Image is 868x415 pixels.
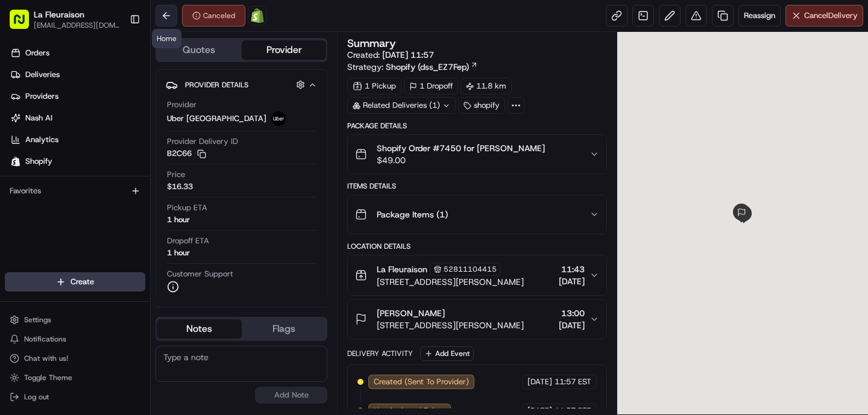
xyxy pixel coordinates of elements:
span: 11:57 EST [555,376,591,387]
button: Notifications [5,331,145,348]
div: 1 hour [167,248,190,258]
button: [PERSON_NAME][STREET_ADDRESS][PERSON_NAME]13:00[DATE] [348,300,606,339]
span: Shopify Order #7450 for [PERSON_NAME] [377,142,545,154]
span: • [131,219,135,229]
button: Notes [157,319,242,339]
div: 1 Dropoff [404,78,458,95]
img: Shopify [250,8,265,23]
div: 📗 [12,270,22,280]
a: Deliveries [5,65,150,84]
span: Deliveries [25,69,60,80]
button: Flags [242,319,327,339]
div: 💻 [102,270,112,280]
img: 1736555255976-a54dd68f-1ca7-489b-9aae-adbdc363a1c4 [24,187,34,197]
button: La Fleuraison [34,8,84,20]
input: Clear [31,78,199,90]
span: Toggle Theme [24,373,72,382]
span: Provider [167,99,197,110]
span: Nash AI [25,113,52,123]
img: Wisdom Oko [12,208,31,231]
button: La Fleuraison52811104415[STREET_ADDRESS][PERSON_NAME]11:43[DATE] [348,255,606,295]
div: 1 hour [167,214,190,225]
img: uber-new-logo.jpeg [271,111,286,126]
img: Shopify logo [11,157,20,166]
h3: Summary [347,38,396,49]
span: [PERSON_NAME] [377,307,445,319]
button: Reassign [738,5,781,27]
p: Welcome 👋 [12,48,219,67]
span: [DATE] 11:57 [382,49,434,60]
span: Price [167,169,185,180]
button: Shopify Order #7450 for [PERSON_NAME]$49.00 [348,135,606,173]
div: Items Details [347,181,606,191]
span: $49.00 [377,154,545,166]
div: Package Details [347,121,606,131]
a: Providers [5,87,150,106]
button: Log out [5,388,145,405]
div: Home [152,29,181,48]
a: Orders [5,43,150,63]
div: Strategy: [347,61,478,73]
span: Knowledge Base [24,269,92,281]
div: 11.8 km [461,78,512,95]
a: Shopify [5,152,150,171]
button: La Fleuraison[EMAIL_ADDRESS][DOMAIN_NAME] [5,5,125,34]
img: 4281594248423_2fcf9dad9f2a874258b8_72.png [25,115,47,137]
button: Create [5,272,145,292]
span: 13:00 [559,307,585,319]
span: [STREET_ADDRESS][PERSON_NAME] [377,276,524,288]
button: Add Event [420,346,474,361]
span: Dropoff ETA [167,236,209,246]
div: shopify [458,97,505,114]
span: [DATE] [527,376,552,387]
span: Created: [347,49,434,61]
button: [EMAIL_ADDRESS][DOMAIN_NAME] [34,20,120,30]
span: Notifications [24,334,66,344]
a: Nash AI [5,108,150,128]
span: Cancel Delivery [804,10,858,21]
button: Provider Details [166,75,317,95]
span: [DATE] [107,187,131,196]
span: Chat with us! [24,354,68,363]
span: API Documentation [114,269,193,281]
button: Canceled [182,5,245,27]
div: Past conversations [12,157,77,166]
button: Start new chat [205,119,219,133]
span: Analytics [25,134,58,145]
span: Shopify (dss_EZ7Fep) [386,61,469,73]
span: Log out [24,392,49,402]
span: Created (Sent To Provider) [374,376,469,387]
div: Related Deliveries (1) [347,97,456,114]
div: We're available if you need us! [54,127,166,137]
span: [STREET_ADDRESS][PERSON_NAME] [377,319,524,331]
a: Shopify [248,6,267,25]
button: B2C66 [167,148,206,159]
a: Shopify (dss_EZ7Fep) [386,61,478,73]
span: Shopify [25,156,52,167]
a: Powered byPylon [85,298,146,308]
span: Settings [24,315,51,325]
a: Analytics [5,130,150,149]
span: Pickup ETA [167,202,207,213]
span: Uber [GEOGRAPHIC_DATA] [167,113,266,124]
span: Reassign [744,10,775,21]
span: • [100,187,104,196]
a: 📗Knowledge Base [7,264,97,286]
div: Delivery Activity [347,349,413,358]
span: Pylon [120,299,146,308]
div: 1 Pickup [347,78,401,95]
div: Favorites [5,181,145,201]
span: Create [71,276,94,287]
button: Quotes [157,40,242,60]
button: Settings [5,311,145,328]
img: Nash [12,12,36,36]
img: 1736555255976-a54dd68f-1ca7-489b-9aae-adbdc363a1c4 [24,220,34,229]
span: Providers [25,91,58,102]
button: Toggle Theme [5,369,145,386]
button: Provider [242,40,327,60]
span: [PERSON_NAME] [37,187,98,196]
a: 💻API Documentation [97,264,198,286]
img: 1736555255976-a54dd68f-1ca7-489b-9aae-adbdc363a1c4 [12,115,34,137]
